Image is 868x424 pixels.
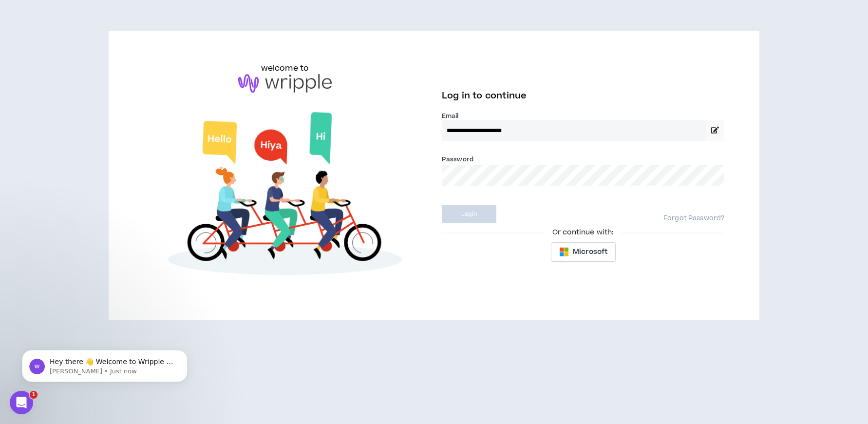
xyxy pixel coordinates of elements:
button: Microsoft [551,242,616,262]
label: Password [442,155,473,164]
h6: welcome to [261,62,309,74]
img: Welcome to Wripple [144,102,426,289]
img: logo-brand.png [238,74,332,93]
iframe: Intercom live chat [10,391,33,414]
button: Login [442,205,496,223]
span: Log in to continue [442,90,527,102]
span: Or continue with: [546,227,621,238]
a: Forgot Password? [663,214,724,223]
label: Email [442,112,724,120]
span: 1 [30,391,38,399]
iframe: Intercom notifications message [7,329,202,398]
span: Microsoft [573,247,607,257]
